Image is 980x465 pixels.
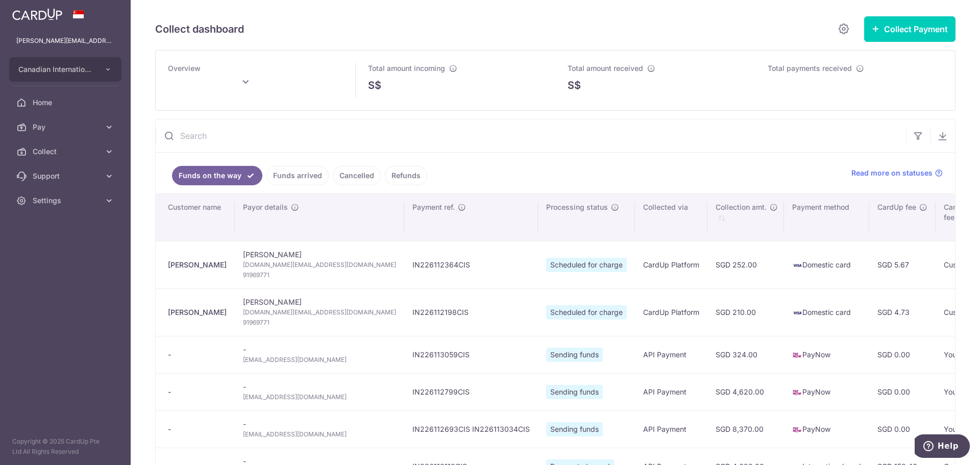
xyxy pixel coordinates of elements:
[333,166,381,185] a: Cancelled
[707,336,784,373] td: SGD 324.00
[707,194,784,241] th: Collection amt. : activate to sort column ascending
[404,194,538,241] th: Payment ref.
[368,64,445,72] span: Total amount incoming
[792,425,802,435] img: paynow-md-4fe65508ce96feda548756c5ee0e473c78d4820b8ea51387c6e4ad89e58a5e61.png
[864,16,955,42] button: Collect Payment
[869,194,936,241] th: CardUp fee
[235,241,404,288] td: [PERSON_NAME]
[784,410,869,448] td: PayNow
[635,241,707,288] td: CardUp Platform
[168,387,227,397] div: -
[156,119,906,152] input: Search
[716,202,767,212] span: Collection amt.
[546,305,627,320] span: Scheduled for charge
[235,194,404,241] th: Payor details
[546,258,627,272] span: Scheduled for charge
[23,7,44,16] span: Help
[792,350,802,360] img: paynow-md-4fe65508ce96feda548756c5ee0e473c78d4820b8ea51387c6e4ad89e58a5e61.png
[915,434,970,460] iframe: Opens a widget where you can find more information
[877,202,916,212] span: CardUp fee
[243,260,396,270] span: [DOMAIN_NAME][EMAIL_ADDRESS][DOMAIN_NAME]
[568,64,643,72] span: Total amount received
[33,195,100,206] span: Settings
[869,410,936,448] td: SGD 0.00
[404,288,538,336] td: IN226112198CIS
[235,373,404,410] td: -
[784,194,869,241] th: Payment method
[243,202,288,212] span: Payor details
[768,64,852,72] span: Total payments received
[243,392,396,402] span: [EMAIL_ADDRESS][DOMAIN_NAME]
[235,410,404,448] td: -
[385,166,427,185] a: Refunds
[568,78,581,93] span: S$
[235,336,404,373] td: -
[851,168,933,178] span: Read more on statuses
[546,385,603,399] span: Sending funds
[235,288,404,336] td: [PERSON_NAME]
[404,241,538,288] td: IN226112364CIS
[635,194,707,241] th: Collected via
[168,350,227,360] div: -
[243,355,396,365] span: [EMAIL_ADDRESS][DOMAIN_NAME]
[9,57,121,82] button: Canadian International School Pte Ltd
[33,171,100,181] span: Support
[12,8,62,20] img: CardUp
[243,317,396,328] span: 91969771
[168,307,227,317] div: [PERSON_NAME]
[635,336,707,373] td: API Payment
[168,260,227,270] div: [PERSON_NAME]
[792,308,802,318] img: visa-sm-192604c4577d2d35970c8ed26b86981c2741ebd56154ab54ad91a526f0f24972.png
[635,288,707,336] td: CardUp Platform
[707,288,784,336] td: SGD 210.00
[851,168,943,178] a: Read more on statuses
[33,97,100,108] span: Home
[784,288,869,336] td: Domestic card
[168,64,201,72] span: Overview
[33,146,100,157] span: Collect
[869,241,936,288] td: SGD 5.67
[266,166,329,185] a: Funds arrived
[168,424,227,434] div: -
[243,429,396,439] span: [EMAIL_ADDRESS][DOMAIN_NAME]
[546,422,603,436] span: Sending funds
[243,270,396,280] span: 91969771
[368,78,381,93] span: S$
[404,336,538,373] td: IN226113059CIS
[546,348,603,362] span: Sending funds
[792,387,802,398] img: paynow-md-4fe65508ce96feda548756c5ee0e473c78d4820b8ea51387c6e4ad89e58a5e61.png
[635,410,707,448] td: API Payment
[18,64,94,75] span: Canadian International School Pte Ltd
[33,122,100,132] span: Pay
[412,202,455,212] span: Payment ref.
[404,410,538,448] td: IN226112693CIS IN226113034CIS
[16,36,114,46] p: [PERSON_NAME][EMAIL_ADDRESS][PERSON_NAME][DOMAIN_NAME]
[784,336,869,373] td: PayNow
[707,410,784,448] td: SGD 8,370.00
[635,373,707,410] td: API Payment
[155,21,244,37] h5: Collect dashboard
[172,166,262,185] a: Funds on the way
[784,373,869,410] td: PayNow
[404,373,538,410] td: IN226112799CIS
[792,260,802,271] img: visa-sm-192604c4577d2d35970c8ed26b86981c2741ebd56154ab54ad91a526f0f24972.png
[156,194,235,241] th: Customer name
[707,241,784,288] td: SGD 252.00
[538,194,635,241] th: Processing status
[784,241,869,288] td: Domestic card
[869,336,936,373] td: SGD 0.00
[707,373,784,410] td: SGD 4,620.00
[243,307,396,317] span: [DOMAIN_NAME][EMAIL_ADDRESS][DOMAIN_NAME]
[869,373,936,410] td: SGD 0.00
[869,288,936,336] td: SGD 4.73
[944,202,976,223] span: CardUp fee payor
[546,202,608,212] span: Processing status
